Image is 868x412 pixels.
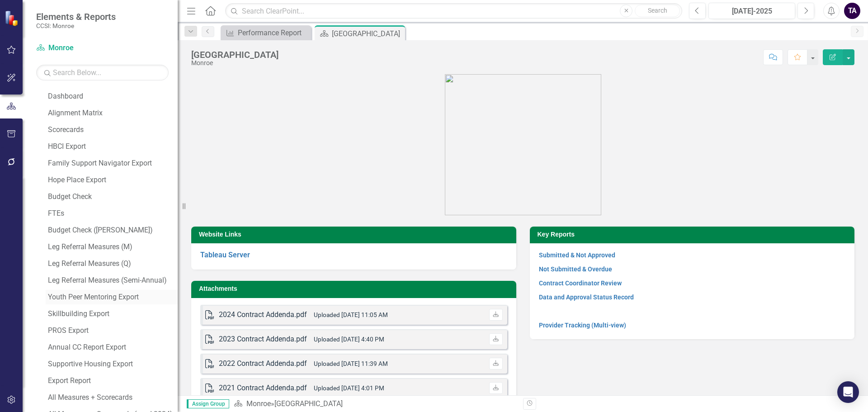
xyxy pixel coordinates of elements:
div: Skillbuilding Export [48,310,178,318]
div: [GEOGRAPHIC_DATA] [274,399,343,408]
div: Alignment Matrix [48,109,178,117]
small: CCSI: Monroe [36,22,116,29]
h3: Attachments [199,285,512,292]
a: All Measures + Scorecards [46,390,178,405]
input: Search Below... [36,65,169,81]
div: [DATE]-2025 [712,6,792,17]
div: Budget Check ([PERSON_NAME]) [48,226,178,234]
div: 2024 Contract Addenda.pdf [219,310,307,320]
div: [GEOGRAPHIC_DATA] [332,28,403,39]
div: Leg Referral Measures (M) [48,243,178,251]
a: FTEs [46,206,178,221]
div: FTEs [48,209,178,218]
small: Uploaded [DATE] 4:01 PM [314,384,384,392]
a: Scorecards [46,123,178,137]
div: Dashboard [48,92,178,100]
a: Annual CC Report Export [46,340,178,355]
span: Search [648,7,667,14]
button: [DATE]-2025 [708,3,795,19]
div: Hope Place Export [48,176,178,184]
a: Data and Approval Status Record [539,294,634,301]
div: Leg Referral Measures (Q) [48,260,178,268]
a: Family Support Navigator Export [46,156,178,170]
h3: Website Links [199,231,512,238]
div: All Measures + Scorecards [48,393,178,402]
span: Assign Group [187,399,229,408]
a: Monroe [36,43,149,53]
a: Monroe [246,399,271,408]
span: Elements & Reports [36,11,116,22]
a: Performance Report [223,27,309,38]
div: Performance Report [238,27,309,38]
a: Youth Peer Mentoring Export [46,290,178,304]
div: Monroe [191,60,278,66]
small: Uploaded [DATE] 4:40 PM [314,336,384,343]
div: 2023 Contract Addenda.pdf [219,334,307,345]
a: Contract Coordinator Review [539,279,622,287]
a: Leg Referral Measures (Q) [46,256,178,271]
input: Search ClearPoint... [225,3,682,19]
a: PROS Export [46,323,178,338]
div: Family Support Navigator Export [48,159,178,167]
a: Leg Referral Measures (M) [46,240,178,254]
img: OMH%20Logo_Green%202024%20Stacked.png [445,74,601,215]
div: Youth Peer Mentoring Export [48,293,178,301]
a: Tableau Server [200,251,250,259]
a: Budget Check ([PERSON_NAME]) [46,223,178,237]
div: 2021 Contract Addenda.pdf [219,383,307,393]
div: Open Intercom Messenger [837,381,859,403]
h3: Key Reports [538,231,850,238]
a: Not Submitted & Overdue [539,265,612,273]
a: Skillbuilding Export [46,307,178,321]
div: Export Report [48,377,178,385]
div: » [234,399,516,409]
a: Dashboard [46,89,178,104]
div: Supportive Housing Export [48,360,178,368]
a: Provider Tracking (Multi-view) [539,322,626,329]
button: TA [844,3,860,19]
div: Annual CC Report Export [48,343,178,351]
a: Export Report [46,374,178,388]
div: PROS Export [48,327,178,335]
div: HBCI Export [48,142,178,151]
a: Alignment Matrix [46,106,178,120]
div: Scorecards [48,126,178,134]
small: Uploaded [DATE] 11:39 AM [314,360,388,367]
a: Submitted & Not Approved [539,251,615,259]
button: Search [635,5,680,17]
div: [GEOGRAPHIC_DATA] [191,50,278,60]
img: ClearPoint Strategy [5,10,20,26]
div: Leg Referral Measures (Semi-Annual) [48,276,178,284]
a: Leg Referral Measures (Semi-Annual) [46,273,178,288]
a: Hope Place Export [46,173,178,187]
a: Supportive Housing Export [46,357,178,371]
div: 2022 Contract Addenda.pdf [219,359,307,369]
small: Uploaded [DATE] 11:05 AM [314,311,388,318]
div: Budget Check [48,193,178,201]
a: HBCI Export [46,139,178,154]
a: Budget Check [46,189,178,204]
